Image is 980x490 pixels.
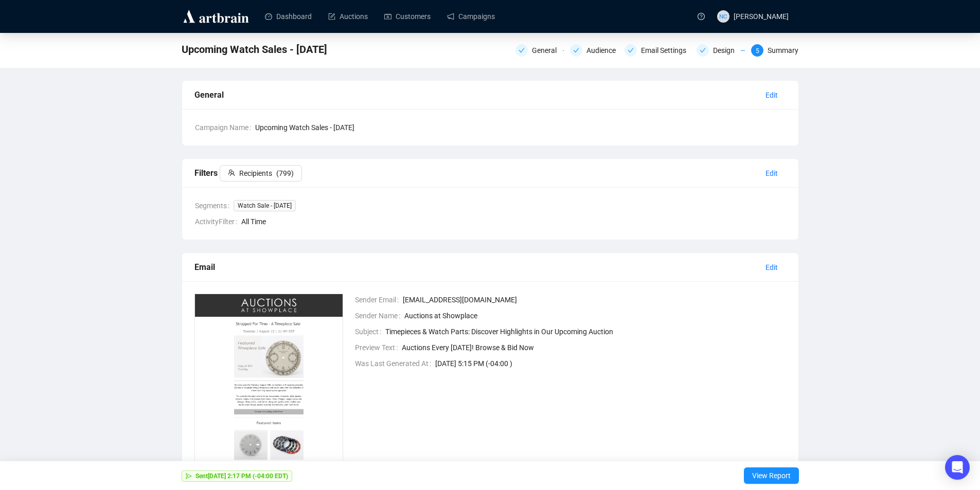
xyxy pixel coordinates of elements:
[404,310,786,321] span: Auctions at Showplace
[768,44,798,57] div: Summary
[194,88,757,101] div: General
[945,455,970,480] div: Open Intercom Messenger
[757,87,786,103] button: Edit
[519,47,525,53] span: check
[355,310,404,321] span: Sender Name
[435,358,786,369] span: [DATE] 5:15 PM (-04:00 )
[195,216,241,227] span: ActivityFilter
[765,168,778,179] span: Edit
[239,168,272,179] span: Recipients
[752,461,791,490] span: View Report
[744,467,799,484] button: View Report
[385,326,786,337] span: Timepieces & Watch Parts: Discover Highlights in Our Upcoming Auction
[570,44,618,57] div: Audience
[186,473,192,479] span: send
[751,44,798,57] div: 5Summary
[195,122,255,133] span: Campaign Name
[195,200,234,211] span: Segments
[719,11,727,21] span: NC
[241,216,786,227] span: All Time
[234,200,296,211] span: Watch Sale - [DATE]
[265,3,312,30] a: Dashboard
[355,326,385,337] span: Subject
[698,13,705,20] span: question-circle
[713,44,741,57] div: Design
[355,294,403,305] span: Sender Email
[255,122,786,133] span: Upcoming Watch Sales - [DATE]
[403,294,786,305] span: [EMAIL_ADDRESS][DOMAIN_NAME]
[328,3,368,30] a: Auctions
[625,44,690,57] div: Email Settings
[757,165,786,182] button: Edit
[355,358,435,369] span: Was Last Generated At
[765,262,778,273] span: Edit
[194,168,302,178] span: Filters
[402,342,786,353] span: Auctions Every [DATE]! Browse & Bid Now
[194,261,757,274] div: Email
[757,259,786,276] button: Edit
[182,41,327,58] span: Upcoming Watch Sales - Aug 12, 2025
[532,44,563,57] div: General
[515,44,564,57] div: General
[228,169,235,176] span: team
[195,473,288,480] strong: Sent [DATE] 2:17 PM (-04:00 EDT)
[447,3,495,30] a: Campaigns
[700,47,706,53] span: check
[756,47,759,55] span: 5
[276,168,294,179] span: ( 799 )
[734,12,789,21] span: [PERSON_NAME]
[182,8,251,25] img: logo
[641,44,692,57] div: Email Settings
[384,3,431,30] a: Customers
[220,165,302,182] button: Recipients(799)
[765,89,778,101] span: Edit
[586,44,622,57] div: Audience
[573,47,579,53] span: check
[628,47,634,53] span: check
[697,44,745,57] div: Design
[355,342,402,353] span: Preview Text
